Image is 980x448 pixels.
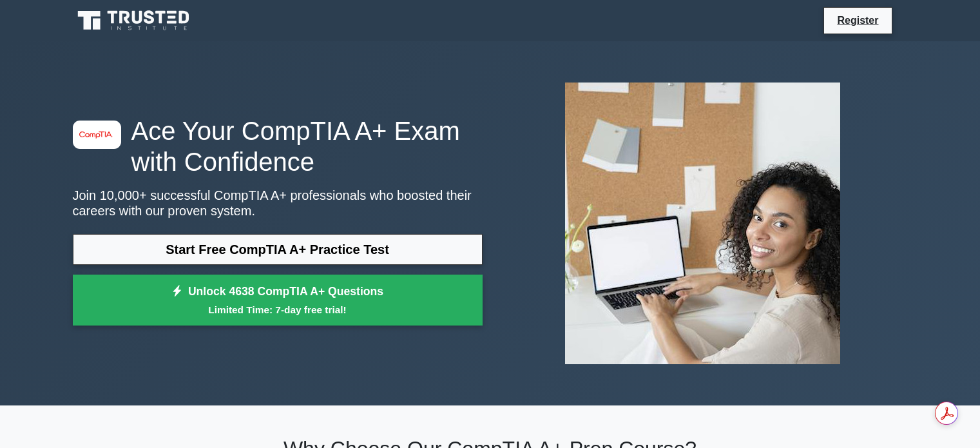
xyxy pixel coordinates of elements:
[73,115,483,177] h1: Ace Your CompTIA A+ Exam with Confidence
[89,302,466,317] small: Limited Time: 7-day free trial!
[73,275,483,326] a: Unlock 4638 CompTIA A+ QuestionsLimited Time: 7-day free trial!
[829,12,886,28] a: Register
[73,234,483,265] a: Start Free CompTIA A+ Practice Test
[73,188,483,219] p: Join 10,000+ successful CompTIA A+ professionals who boosted their careers with our proven system.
